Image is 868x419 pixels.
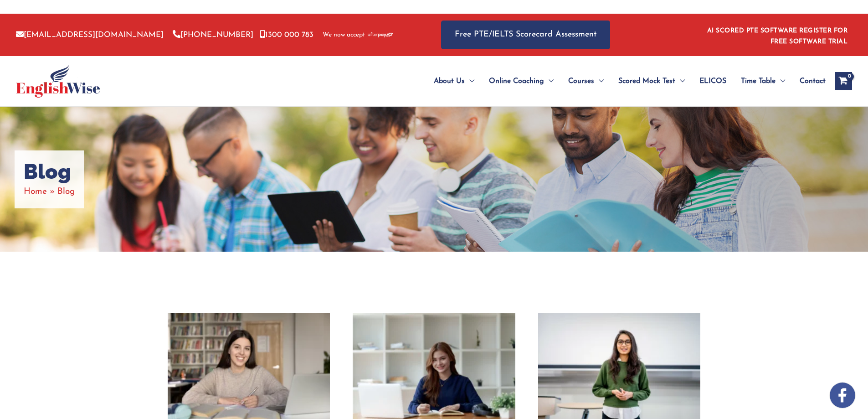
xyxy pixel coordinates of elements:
h1: Blog [24,160,75,184]
a: Time TableMenu Toggle [734,65,792,97]
a: AI SCORED PTE SOFTWARE REGISTER FOR FREE SOFTWARE TRIAL [707,27,848,45]
span: Time Table [741,65,776,97]
span: Contact [800,65,826,97]
a: 1300 000 783 [260,31,313,39]
span: Menu Toggle [465,65,474,97]
span: We now accept [323,31,365,40]
img: white-facebook.png [830,383,855,408]
a: Contact [792,65,826,97]
span: Courses [568,65,594,97]
a: About UsMenu Toggle [426,65,482,97]
span: Menu Toggle [675,65,685,97]
a: CoursesMenu Toggle [561,65,611,97]
span: ELICOS [699,65,726,97]
a: Free PTE/IELTS Scorecard Assessment [441,21,610,49]
a: Scored Mock TestMenu Toggle [611,65,692,97]
span: About Us [434,65,465,97]
span: Menu Toggle [776,65,785,97]
aside: Header Widget 1 [702,20,852,50]
a: [PHONE_NUMBER] [173,31,253,39]
a: ELICOS [692,65,734,97]
span: Menu Toggle [594,65,604,97]
img: cropped-ew-logo [16,65,100,98]
span: Blog [57,187,75,196]
span: Online Coaching [489,65,544,97]
nav: Site Navigation: Main Menu [412,65,826,97]
a: View Shopping Cart, empty [835,72,852,90]
span: Scored Mock Test [618,65,675,97]
span: Menu Toggle [544,65,554,97]
img: Afterpay-Logo [368,32,393,37]
nav: Breadcrumbs [24,184,75,199]
a: [EMAIL_ADDRESS][DOMAIN_NAME] [16,31,164,39]
a: Home [24,187,47,196]
a: Online CoachingMenu Toggle [482,65,561,97]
